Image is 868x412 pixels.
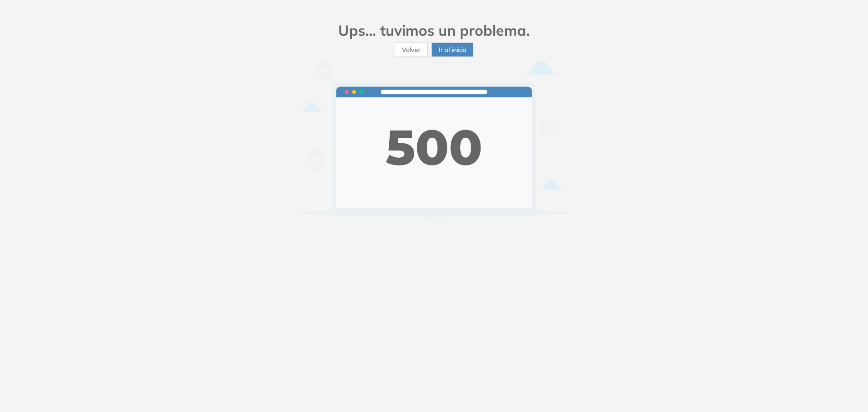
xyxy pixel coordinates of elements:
[402,45,420,55] span: Volver
[298,61,570,216] img: error
[439,45,466,55] span: Ir al inicio
[431,42,473,57] button: Ir al inicio
[395,42,428,57] button: Volver
[298,22,570,39] h2: Ups... tuvimos un problema.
